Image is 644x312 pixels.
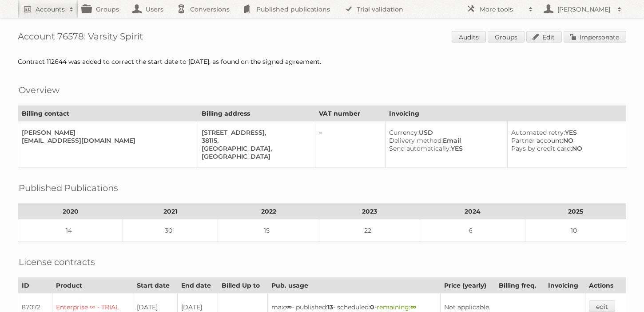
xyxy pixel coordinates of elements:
[511,129,619,136] div: YES
[22,129,191,136] div: [PERSON_NAME]
[555,5,613,14] h2: [PERSON_NAME]
[319,204,420,219] th: 2023
[389,144,500,152] div: YES
[286,303,292,311] strong: ∞
[18,106,198,121] th: Billing contact
[511,129,565,136] span: Automated retry:
[511,144,619,152] div: NO
[18,278,52,293] th: ID
[525,219,626,242] td: 10
[268,278,441,293] th: Pub. usage
[19,255,95,269] h2: License contracts
[389,144,451,152] span: Send automatically:
[420,219,525,242] td: 6
[202,152,308,160] div: [GEOGRAPHIC_DATA]
[525,204,626,219] th: 2025
[315,106,386,121] th: VAT number
[177,278,218,293] th: End date
[18,31,626,44] h1: Account 76578: Varsity Spirit
[198,106,315,121] th: Billing address
[589,300,615,312] a: edit
[327,303,333,311] strong: 13
[36,5,65,14] h2: Accounts
[386,106,626,121] th: Invoicing
[218,219,319,242] td: 15
[218,204,319,219] th: 2022
[389,129,419,136] span: Currency:
[377,303,416,311] span: remaining:
[420,204,525,219] th: 2024
[389,129,500,136] div: USD
[19,181,118,195] h2: Published Publications
[585,278,626,293] th: Actions
[319,219,420,242] td: 22
[52,278,133,293] th: Product
[370,303,374,311] strong: 0
[389,136,500,144] div: Email
[18,204,123,219] th: 2020
[564,31,626,43] a: Impersonate
[410,303,416,311] strong: ∞
[495,278,544,293] th: Billing freq.
[218,278,268,293] th: Billed Up to
[18,219,123,242] td: 14
[18,58,626,66] div: Contract 112644 was added to correct the start date to [DATE], as found on the signed agreement.
[488,31,525,43] a: Groups
[133,278,177,293] th: Start date
[202,129,308,136] div: [STREET_ADDRESS],
[19,83,60,97] h2: Overview
[511,144,572,152] span: Pays by credit card:
[315,121,386,168] td: –
[389,136,443,144] span: Delivery method:
[123,219,218,242] td: 30
[123,204,218,219] th: 2021
[22,136,191,144] div: [EMAIL_ADDRESS][DOMAIN_NAME]
[480,5,524,14] h2: More tools
[441,278,495,293] th: Price (yearly)
[202,144,308,152] div: [GEOGRAPHIC_DATA],
[544,278,585,293] th: Invoicing
[511,136,619,144] div: NO
[511,136,563,144] span: Partner account:
[526,31,562,43] a: Edit
[452,31,486,43] a: Audits
[202,136,308,144] div: 38115,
